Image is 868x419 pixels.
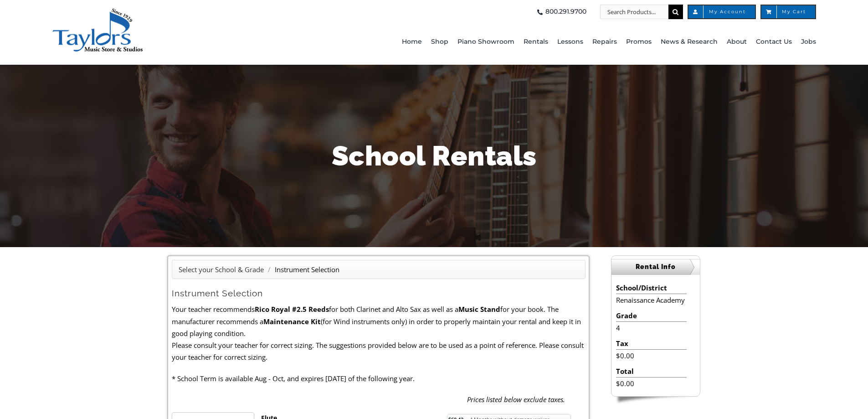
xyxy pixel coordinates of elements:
span: My Account [698,10,746,14]
nav: Top Right [251,5,816,19]
strong: Maintenance Kit [263,317,321,326]
a: Home [402,19,422,65]
a: taylors-music-store-west-chester [52,7,143,16]
strong: Rico Royal #2.5 Reeds [255,305,329,314]
span: Piano Showroom [457,35,514,49]
li: 4 [616,322,687,334]
p: * School Term is available Aug - Oct, and expires [DATE] of the following year. [172,372,586,384]
a: Rentals [524,19,548,65]
span: Contact Us [756,35,792,49]
a: Piano Showroom [457,19,514,65]
a: My Cart [760,5,816,19]
span: Home [402,35,422,49]
a: Select your School & Grade [179,265,264,274]
nav: Main Menu [251,19,816,65]
li: Renaissance Academy [616,294,687,306]
span: News & Research [661,35,718,49]
em: Prices listed below exclude taxes. [467,395,565,404]
a: About [727,19,747,65]
h2: Instrument Selection [172,288,586,299]
p: Please consult your teacher for correct sizing. The suggestions provided below are to be used as ... [172,339,586,363]
li: $0.00 [616,378,687,389]
a: My Account [688,5,756,19]
a: Lessons [557,19,583,65]
span: Lessons [557,35,583,49]
a: 800.291.9700 [534,5,586,19]
strong: Music Stand [458,305,500,314]
li: Total [616,365,687,378]
input: Search [668,5,683,19]
span: / [266,265,273,274]
li: School/District [616,282,687,294]
span: Rentals [524,35,548,49]
li: Instrument Selection [275,264,339,275]
a: Promos [626,19,652,65]
span: 800.291.9700 [545,5,586,19]
span: Promos [626,35,652,49]
a: Contact Us [756,19,792,65]
img: sidebar-footer.png [611,397,700,405]
span: Repairs [592,35,617,49]
h2: Rental Info [611,259,700,275]
input: Search Products... [600,5,668,19]
span: Shop [431,35,448,49]
a: Jobs [801,19,816,65]
a: News & Research [661,19,718,65]
li: Grade [616,310,687,322]
li: $0.00 [616,350,687,362]
span: Jobs [801,35,816,49]
span: About [727,35,747,49]
span: My Cart [770,10,806,14]
li: Tax [616,337,687,350]
a: Repairs [592,19,617,65]
a: Shop [431,19,448,65]
h1: School Rentals [168,137,701,175]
